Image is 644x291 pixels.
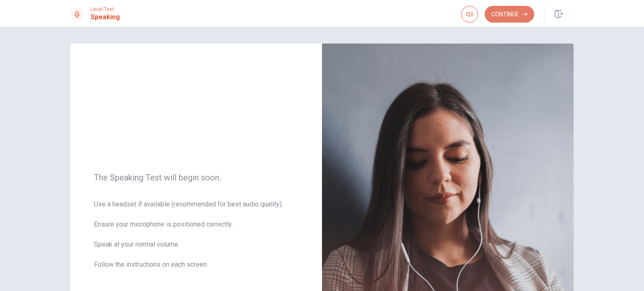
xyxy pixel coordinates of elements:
[91,6,120,12] span: Level Test
[94,173,299,183] span: The Speaking Test will begin soon.
[94,199,299,280] span: Use a headset if available (recommended for best audio quality). Ensure your microphone is positi...
[91,12,120,22] h1: Speaking
[485,6,534,23] button: Continue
